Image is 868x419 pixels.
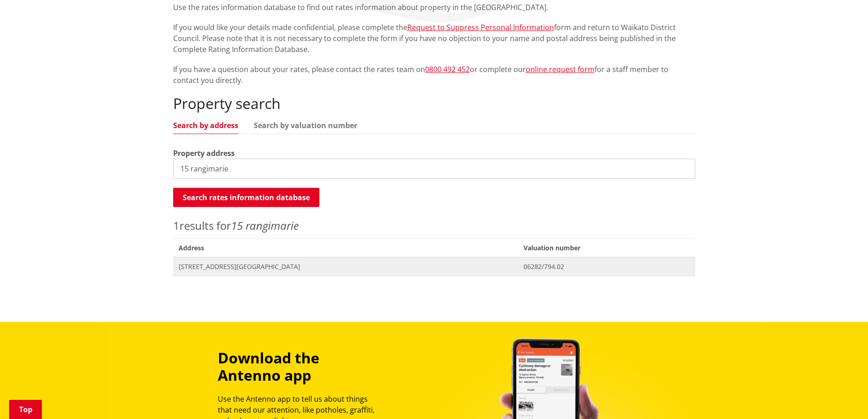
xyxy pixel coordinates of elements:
button: Search rates information database [173,188,319,207]
span: [STREET_ADDRESS][GEOGRAPHIC_DATA] [179,262,513,271]
p: If you would like your details made confidential, please complete the form and return to Waikato ... [173,22,695,55]
em: 15 rangimarie [231,218,299,233]
a: 0800 492 452 [425,64,470,74]
a: Search by valuation number [254,122,357,129]
p: results for [173,217,695,234]
input: e.g. Duke Street NGARUAWAHIA [173,159,695,179]
h3: Download the Antenno app [218,349,383,384]
a: Search by address [173,122,238,129]
a: [STREET_ADDRESS][GEOGRAPHIC_DATA] 06282/794.02 [173,257,695,276]
a: Top [9,400,42,419]
h2: Property search [173,95,695,112]
p: If you have a question about your rates, please contact the rates team on or complete our for a s... [173,64,695,86]
span: 06282/794.02 [524,262,689,271]
span: 1 [173,218,180,233]
span: Valuation number [518,238,695,257]
a: Request to Suppress Personal Information [407,22,554,32]
span: Address [173,238,519,257]
p: Use the rates information database to find out rates information about property in the [GEOGRAPHI... [173,2,695,13]
iframe: Messenger Launcher [826,381,859,414]
label: Property address [173,148,235,159]
a: online request form [526,64,595,74]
